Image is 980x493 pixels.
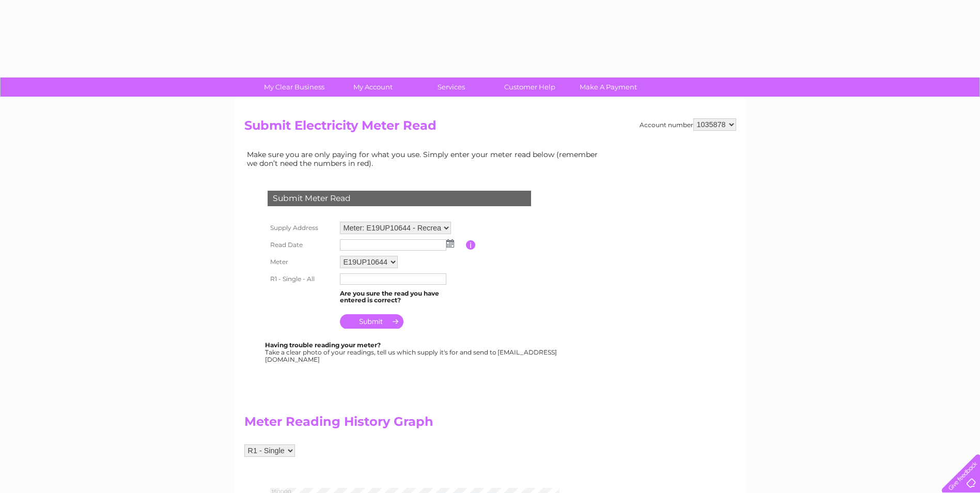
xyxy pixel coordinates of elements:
div: Submit Meter Read [268,191,531,206]
a: Customer Help [487,78,572,97]
a: Make A Payment [566,78,651,97]
th: R1 - Single - All [265,271,337,287]
a: My Clear Business [252,78,337,97]
h2: Meter Reading History Graph [244,414,606,434]
input: Submit [340,314,403,329]
input: Information [466,240,476,250]
div: Take a clear photo of your readings, tell us which supply it's for and send to [EMAIL_ADDRESS][DO... [265,342,558,363]
div: Account number [640,118,736,131]
th: Supply Address [265,219,337,237]
th: Meter [265,253,337,271]
b: Having trouble reading your meter? [265,341,381,349]
img: ... [446,239,454,248]
td: Make sure you are only paying for what you use. Simply enter your meter read below (remember we d... [244,148,606,170]
th: Read Date [265,237,337,253]
td: Are you sure the read you have entered is correct? [337,287,466,307]
a: My Account [330,78,415,97]
h2: Submit Electricity Meter Read [244,118,736,138]
a: Services [409,78,494,97]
